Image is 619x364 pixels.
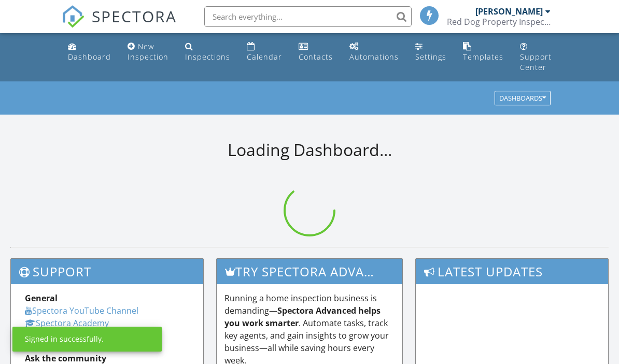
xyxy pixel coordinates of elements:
a: Automations (Basic) [345,37,403,67]
span: SPECTORA [92,5,177,27]
div: Automations [349,52,399,62]
h3: Latest Updates [416,259,608,284]
input: Search everything... [204,6,412,27]
div: Signed in successfully. [25,334,104,344]
a: Contacts [294,37,337,67]
div: Templates [463,52,503,62]
img: The Best Home Inspection Software - Spectora [62,5,85,28]
a: New Inspection [123,37,173,67]
div: Settings [415,52,446,62]
a: Spectora YouTube Channel [25,305,138,316]
div: Contacts [299,52,333,62]
div: New Inspection [128,41,168,62]
div: Red Dog Property Inspections [447,17,551,27]
h3: Support [11,259,203,284]
a: Dashboard [64,37,115,67]
div: Support Center [520,52,552,72]
a: Settings [411,37,451,67]
a: Support Center [516,37,556,77]
div: Dashboard [68,52,111,62]
a: Calendar [243,37,286,67]
a: Spectora Academy [25,317,109,329]
strong: Spectora Advanced helps you work smarter [224,305,381,329]
button: Dashboards [495,91,551,106]
strong: General [25,292,58,304]
a: Inspections [181,37,234,67]
div: Calendar [247,52,282,62]
a: Templates [459,37,508,67]
div: Dashboards [499,95,546,102]
div: Inspections [185,52,230,62]
div: [PERSON_NAME] [475,6,543,17]
h3: Try spectora advanced [DATE] [217,259,403,284]
a: SPECTORA [62,14,177,36]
